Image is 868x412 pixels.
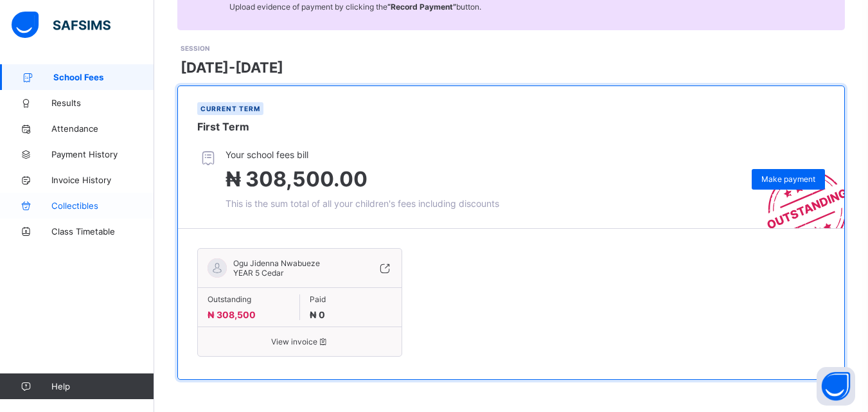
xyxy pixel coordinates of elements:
span: SESSION [181,44,209,52]
span: This is the sum total of all your children's fees including discounts [226,198,499,209]
span: Current term [200,105,260,112]
span: Attendance [51,123,154,134]
span: ₦ 0 [310,309,325,320]
span: [DATE]-[DATE] [181,59,283,76]
img: safsims [12,12,111,39]
span: Help [51,381,154,391]
b: “Record Payment” [387,2,456,12]
span: First Term [197,120,249,133]
span: Collectibles [51,201,154,211]
img: outstanding-stamp.3c148f88c3ebafa6da95868fa43343a1.svg [751,155,844,228]
span: School Fees [53,72,154,82]
span: ₦ 308,500.00 [226,166,368,192]
span: Outstanding [208,294,290,304]
span: Paid [310,294,393,304]
span: View invoice [208,337,392,346]
button: Open asap [817,367,855,406]
span: Class Timetable [51,226,154,237]
span: Ogu Jidenna Nwabueze [233,258,320,268]
span: Payment History [51,149,154,159]
span: Invoice History [51,175,154,185]
span: Your school fees bill [226,149,499,160]
span: YEAR 5 Cedar [233,268,283,278]
span: Make payment [761,174,815,184]
span: ₦ 308,500 [208,309,256,320]
span: Results [51,98,154,108]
